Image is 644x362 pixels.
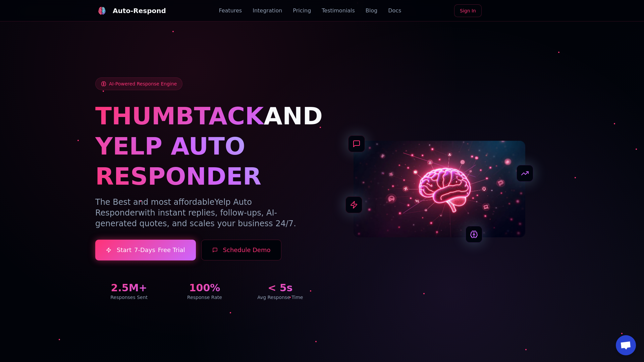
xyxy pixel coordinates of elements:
img: AI Neural Network Brain [354,141,525,237]
a: Testimonials [322,7,355,15]
span: AND [264,102,323,130]
span: AI-Powered Response Engine [109,80,177,87]
a: Blog [366,7,377,15]
h1: YELP AUTO RESPONDER [95,131,314,191]
span: Yelp Auto Responder [95,197,252,218]
img: logo.svg [98,7,106,15]
a: Features [219,7,242,15]
a: Docs [388,7,401,15]
div: Response Rate [171,294,238,301]
p: The Best and most affordable with instant replies, follow-ups, AI-generated quotes, and scales yo... [95,197,314,229]
button: Schedule Demo [201,240,282,260]
div: 2.5M+ [95,282,163,294]
iframe: Sign in with Google Button [484,4,552,18]
a: Integration [253,7,282,15]
a: Start7-DaysFree Trial [95,240,196,260]
a: Auto-Respond [95,4,166,17]
a: Pricing [293,7,311,15]
div: Responses Sent [95,294,163,301]
a: Sign In [454,4,482,17]
span: 7-Days [134,245,155,255]
span: THUMBTACK [95,102,264,130]
div: < 5s [247,282,314,294]
div: Avg Response Time [247,294,314,301]
div: Open chat [616,335,636,355]
div: Auto-Respond [113,6,166,15]
div: 100% [171,282,238,294]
